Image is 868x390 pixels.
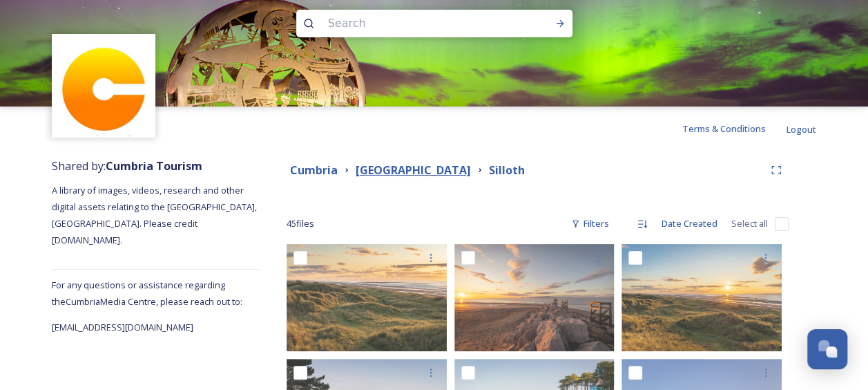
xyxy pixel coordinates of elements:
[356,162,471,178] strong: [GEOGRAPHIC_DATA]
[287,244,447,351] img: Silloth-7.jpg
[52,321,193,333] span: [EMAIL_ADDRESS][DOMAIN_NAME]
[54,36,154,136] img: images.jpg
[52,279,242,308] span: For any questions or assistance regarding the Cumbria Media Centre, please reach out to:
[321,8,510,39] input: Search
[106,158,202,174] strong: Cumbria Tourism
[52,184,259,246] span: A library of images, videos, research and other digital assets relating to the [GEOGRAPHIC_DATA],...
[52,158,202,174] span: Shared by:
[287,217,314,230] span: 45 file s
[290,162,338,178] strong: Cumbria
[787,123,816,136] span: Logout
[731,217,768,230] span: Select all
[682,122,766,135] span: Terms & Conditions
[655,210,724,237] div: Date Created
[807,329,847,369] button: Open Chat
[454,244,615,351] img: Silloth-19.jpg
[564,210,616,237] div: Filters
[682,120,787,137] a: Terms & Conditions
[621,244,782,351] img: Silloth-5.jpg
[489,162,525,178] strong: Silloth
